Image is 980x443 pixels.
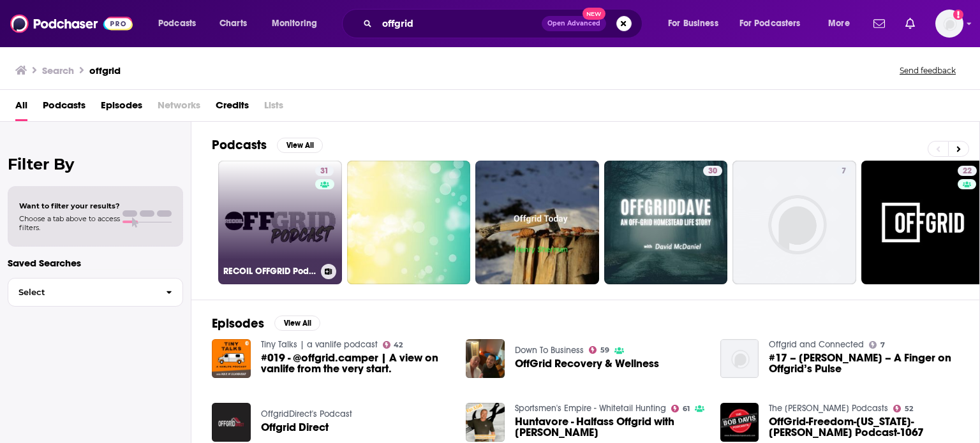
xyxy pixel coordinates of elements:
[659,13,734,34] button: open menu
[769,352,959,374] span: #17 – [PERSON_NAME] – A Finger on Offgrid’s Pulse
[218,161,342,284] a: 31RECOIL OFFGRID Podcast
[320,165,329,178] span: 31
[19,214,120,232] span: Choose a tab above to access filters.
[515,416,705,438] a: Huntavore - Halfass Offgrid with Chris Bain
[703,166,722,176] a: 30
[354,9,655,38] div: Search podcasts, credits, & more...
[212,316,264,331] h2: Episodes
[769,403,888,414] a: The Bob Davis Podcasts
[589,346,609,354] a: 59
[377,13,542,34] input: Search podcasts, credits, & more...
[8,278,183,307] button: Select
[671,405,690,412] a: 61
[935,10,963,38] button: Show profile menu
[868,13,890,34] a: Show notifications dropdown
[769,339,864,350] a: Offgrid and Connected
[212,339,251,378] img: #019 - @offgrid.camper | A view on vanlife from the very start.
[158,95,200,121] span: Networks
[769,352,959,374] a: #17 – Rohan Sutherland – A Finger on Offgrid’s Pulse
[842,165,846,178] span: 7
[394,342,403,348] span: 42
[149,13,212,34] button: open menu
[466,403,505,442] img: Huntavore - Halfass Offgrid with Chris Bain
[583,8,605,20] span: New
[219,15,247,33] span: Charts
[466,339,505,378] img: OffGrid Recovery & Wellness
[769,416,959,438] span: OffGrid-Freedom-[US_STATE]-[PERSON_NAME] Podcast-1067
[261,352,451,374] a: #019 - @offgrid.camper | A view on vanlife from the very start.
[668,15,718,33] span: For Business
[547,20,600,27] span: Open Advanced
[261,422,329,433] a: Offgrid Direct
[15,95,27,121] a: All
[212,316,320,331] a: EpisodesView All
[315,166,334,176] a: 31
[8,155,183,173] h2: Filter By
[19,201,120,210] span: Want to filter your results?
[212,137,323,153] a: PodcastsView All
[515,358,659,369] a: OffGrid Recovery & Wellness
[515,403,666,414] a: Sportsmen's Empire - Whitetail Hunting
[880,342,885,348] span: 7
[963,165,972,178] span: 22
[261,339,378,350] a: Tiny Talks | a vanlife podcast
[101,95,142,121] a: Episodes
[515,345,584,356] a: Down To Business
[212,137,267,153] h2: Podcasts
[42,64,74,76] h3: Search
[10,11,133,36] img: Podchaser - Follow, Share and Rate Podcasts
[8,288,156,296] span: Select
[958,166,977,176] a: 22
[8,257,183,269] p: Saved Searches
[43,95,85,121] a: Podcasts
[708,165,717,178] span: 30
[935,10,963,38] span: Logged in as N0elleB7
[731,13,819,34] button: open menu
[836,166,851,176] a: 7
[739,15,801,33] span: For Podcasters
[223,266,316,277] h3: RECOIL OFFGRID Podcast
[604,161,728,284] a: 30
[274,316,320,331] button: View All
[869,341,885,349] a: 7
[732,161,856,284] a: 7
[720,403,759,442] img: OffGrid-Freedom-Utah-Bob Davis Podcast-1067
[600,347,609,353] span: 59
[896,65,960,76] button: Send feedback
[893,405,913,412] a: 52
[89,64,121,76] h3: offgrid
[953,10,963,20] svg: Add a profile image
[272,15,317,33] span: Monitoring
[158,15,196,33] span: Podcasts
[900,13,920,34] a: Show notifications dropdown
[542,16,606,31] button: Open AdvancedNew
[383,341,403,349] a: 42
[211,13,255,34] a: Charts
[216,95,249,121] a: Credits
[263,13,334,34] button: open menu
[277,138,323,153] button: View All
[515,416,705,438] span: Huntavore - Halfass Offgrid with [PERSON_NAME]
[769,416,959,438] a: OffGrid-Freedom-Utah-Bob Davis Podcast-1067
[828,15,850,33] span: More
[683,406,690,412] span: 61
[212,403,251,442] img: Offgrid Direct
[819,13,866,34] button: open menu
[261,409,352,419] a: OffgridDirect's Podcast
[935,10,963,38] img: User Profile
[905,406,913,412] span: 52
[264,95,283,121] span: Lists
[720,339,759,378] img: #17 – Rohan Sutherland – A Finger on Offgrid’s Pulse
